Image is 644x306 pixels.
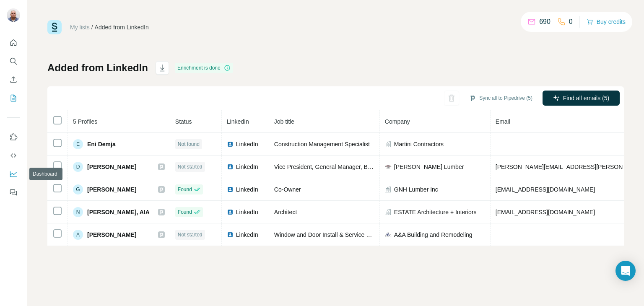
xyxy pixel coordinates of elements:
span: Not found [178,140,200,148]
span: Martini Contractors [394,140,444,148]
div: A [73,230,83,240]
span: Status [175,118,192,125]
span: LinkedIn [227,118,249,125]
span: Eni Demja [87,140,116,148]
span: LinkedIn [236,140,258,148]
button: Quick start [7,35,20,50]
img: company-logo [385,231,392,238]
span: Email [496,118,510,125]
a: My lists [70,24,90,31]
div: Enrichment is done [175,63,233,73]
span: LinkedIn [236,231,258,239]
span: Construction Management Specialist [274,141,370,148]
div: N [73,207,83,217]
span: Found [178,208,192,216]
span: Find all emails (5) [563,94,609,102]
span: [PERSON_NAME] [87,185,136,194]
img: LinkedIn logo [227,163,234,170]
span: LinkedIn [236,185,258,194]
span: 5 Profiles [73,118,97,125]
button: Dashboard [7,166,20,182]
span: Window and Door Install & Service Manager [274,231,390,238]
button: Feedback [7,185,20,200]
span: Company [385,118,410,125]
div: E [73,139,83,149]
span: [EMAIL_ADDRESS][DOMAIN_NAME] [496,209,595,215]
button: Find all emails (5) [543,91,620,106]
span: Not started [178,163,203,171]
span: ESTATE Architecture + Interiors [394,208,477,216]
div: Open Intercom Messenger [615,261,636,281]
div: D [73,162,83,172]
h1: Added from LinkedIn [47,61,148,75]
button: Buy credits [587,16,626,28]
p: 690 [539,17,551,27]
img: LinkedIn logo [227,141,234,148]
span: Co-Owner [274,186,301,193]
span: GNH Lumber Inc [394,185,438,194]
p: 0 [569,17,573,27]
li: / [91,23,93,31]
span: A&A Building and Remodeling [394,231,473,239]
button: Enrich CSV [7,72,20,87]
div: Added from LinkedIn [95,23,149,31]
img: Avatar [7,8,20,22]
span: [PERSON_NAME] [87,163,136,171]
span: LinkedIn [236,163,258,171]
button: Use Surfe API [7,148,20,163]
span: [PERSON_NAME] Lumber [394,163,464,171]
button: Use Surfe on LinkedIn [7,130,20,145]
span: LinkedIn [236,208,258,216]
img: company-logo [385,163,392,170]
button: Sync all to Pipedrive (5) [463,92,538,104]
span: Found [178,186,192,193]
span: [EMAIL_ADDRESS][DOMAIN_NAME] [496,186,595,193]
button: Search [7,54,20,69]
img: Surfe Logo [47,20,62,34]
button: My lists [7,91,20,106]
span: Architect [274,209,297,215]
span: Not started [178,231,203,239]
img: LinkedIn logo [227,231,234,238]
div: G [73,184,83,194]
span: [PERSON_NAME] [87,231,136,239]
img: LinkedIn logo [227,209,234,215]
span: Vice President, General Manager, Buyer [274,163,379,170]
span: Job title [274,118,294,125]
span: [PERSON_NAME], AIA [87,208,150,216]
img: LinkedIn logo [227,186,234,193]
